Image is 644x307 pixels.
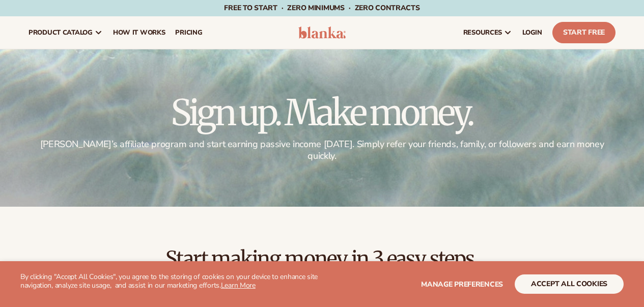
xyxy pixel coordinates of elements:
span: How It Works [113,29,165,37]
h1: Sign up. Make money. [29,95,615,130]
a: Learn More [221,281,256,290]
a: How It Works [108,16,171,49]
span: product catalog [29,29,93,37]
span: Manage preferences [421,280,503,289]
span: LOGIN [522,29,542,37]
a: resources [458,16,517,49]
h2: Start making money in 3 easy steps, [29,247,615,270]
a: Start Free [552,22,615,43]
a: pricing [170,16,207,49]
p: By clicking "Accept All Cookies", you agree to the storing of cookies on your device to enhance s... [20,273,322,290]
button: accept all cookies [515,274,624,294]
button: Manage preferences [421,274,503,294]
a: product catalog [23,16,108,49]
img: logo [298,26,346,39]
a: LOGIN [517,16,547,49]
p: [PERSON_NAME]’s affiliate program and start earning passive income [DATE]. Simply refer your frie... [29,138,615,162]
span: resources [463,29,502,37]
span: Free to start · ZERO minimums · ZERO contracts [224,3,419,13]
span: pricing [175,29,202,37]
